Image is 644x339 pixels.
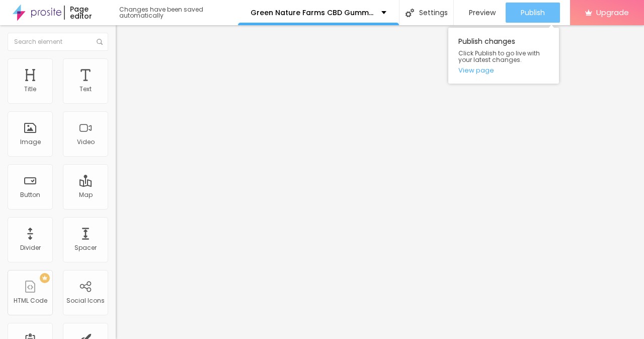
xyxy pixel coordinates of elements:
div: Image [20,139,41,146]
a: View page [458,67,549,74]
div: Spacer [74,244,97,251]
div: HTML Code [14,297,47,304]
span: Preview [469,9,496,17]
img: Icone [97,39,103,45]
div: Text [79,86,92,93]
div: Divider [20,244,41,251]
div: Page editor [64,6,109,20]
button: Preview [454,3,506,23]
span: Publish [521,9,545,17]
input: Search element [8,33,108,51]
div: Publish changes [448,28,559,84]
div: Button [20,191,40,198]
div: Map [79,191,93,198]
div: Video [77,139,95,146]
div: Social Icons [66,297,105,304]
div: Changes have been saved automatically [119,7,238,19]
span: Click Publish to go live with your latest changes. [458,50,549,63]
p: Green Nature Farms CBD Gummies Reviews & 100% Natural! Where To [GEOGRAPHIC_DATA] [251,9,374,16]
span: Upgrade [596,8,629,17]
div: Title [24,86,36,93]
img: Icone [406,9,414,17]
iframe: Editor [116,25,644,339]
button: Publish [506,3,560,23]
